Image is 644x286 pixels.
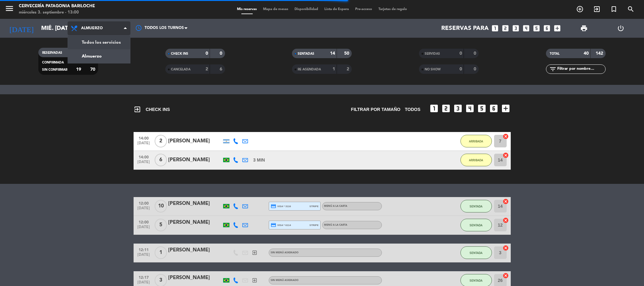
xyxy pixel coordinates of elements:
i: cancel [503,152,509,158]
span: Sin menú asignado [271,251,299,254]
span: Reservas para [441,25,489,32]
span: CHECK INS [134,106,170,113]
a: Todos los servicios [68,36,130,49]
strong: 142 [596,51,604,56]
i: cancel [503,272,509,279]
span: SENTADA [470,251,482,255]
strong: 0 [474,67,477,71]
strong: 14 [330,51,335,56]
i: cancel [503,133,509,140]
span: visa * 6114 [271,222,291,228]
strong: 50 [344,51,350,56]
span: 12:17 [136,273,151,281]
span: NO SHOW [425,68,441,71]
span: SENTADA [470,205,482,208]
button: menu [5,4,14,15]
span: Tarjetas de regalo [375,8,410,11]
span: CANCELADA [171,68,190,71]
i: exit_to_app [593,5,601,13]
div: [PERSON_NAME] [168,156,222,164]
i: looks_two [441,103,451,113]
strong: 0 [460,67,462,71]
i: credit_card [271,203,276,209]
div: LOG OUT [603,19,639,38]
i: looks_3 [453,103,463,113]
span: TOTAL [550,52,559,55]
span: 10 [155,200,167,212]
i: exit_to_app [134,106,141,113]
i: cancel [503,217,509,223]
strong: 0 [206,51,208,56]
i: [DATE] [5,21,38,35]
div: [PERSON_NAME] [168,137,222,145]
span: [DATE] [136,206,151,213]
i: add_box [501,103,511,113]
span: 1 [155,246,167,259]
span: SENTADA [470,223,482,227]
i: credit_card [271,222,276,228]
strong: 1 [333,67,335,71]
span: 5 [155,219,167,231]
strong: 2 [347,67,350,71]
div: [PERSON_NAME] [168,274,222,282]
i: looks_4 [465,103,475,113]
span: 12:00 [136,199,151,206]
i: power_settings_new [617,25,625,32]
span: print [580,25,588,32]
button: ARRIBADA [460,154,492,166]
i: looks_4 [522,24,530,32]
i: filter_list [549,65,557,73]
span: 14:00 [136,153,151,160]
span: 3 MIN [253,157,265,164]
i: add_circle_outline [576,5,584,13]
span: Mapa de mesas [260,8,291,11]
i: add_box [553,24,561,32]
span: ARRIBADA [469,158,483,162]
div: miércoles 3. septiembre - 13:00 [19,9,95,16]
i: looks_6 [543,24,551,32]
span: CONFIRMADA [42,61,64,64]
i: looks_one [491,24,499,32]
span: 6 [155,154,167,166]
button: SENTADA [460,246,492,259]
span: 12:00 [136,218,151,225]
strong: 0 [474,51,477,56]
span: stripe [310,204,319,208]
strong: 0 [460,51,462,56]
span: SENTADA [470,279,482,282]
strong: 40 [584,51,589,56]
i: arrow_drop_down [58,25,66,32]
i: cancel [503,198,509,205]
span: MENÚ A LA CARTA [324,224,347,226]
span: RESERVADAS [42,51,62,54]
span: 12:11 [136,246,151,253]
input: Filtrar por nombre... [557,66,605,73]
span: CHECK INS [171,52,188,55]
div: [PERSON_NAME] [168,218,222,227]
span: [DATE] [136,253,151,260]
div: [PERSON_NAME] [168,200,222,208]
button: ARRIBADA [460,135,492,147]
i: exit_to_app [252,278,257,283]
a: Almuerzo [68,49,130,63]
span: Lista de Espera [321,8,352,11]
strong: 6 [220,67,223,71]
span: SERVIDAS [425,52,440,55]
span: TODOS [405,106,421,113]
i: looks_two [501,24,509,32]
i: search [627,5,635,13]
i: looks_5 [477,103,487,113]
i: looks_5 [532,24,541,32]
i: looks_one [429,103,439,113]
div: Cervecería Patagonia Bariloche [19,3,95,9]
strong: 2 [206,67,208,71]
span: visa * 3116 [271,203,291,209]
button: SENTADA [460,200,492,212]
span: [DATE] [136,225,151,232]
span: ARRIBADA [469,140,483,143]
span: Filtrar por tamaño [351,106,400,113]
span: Sin menú asignado [271,279,299,282]
strong: 19 [76,67,81,72]
span: RE AGENDADA [298,68,321,71]
strong: 70 [90,67,96,72]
